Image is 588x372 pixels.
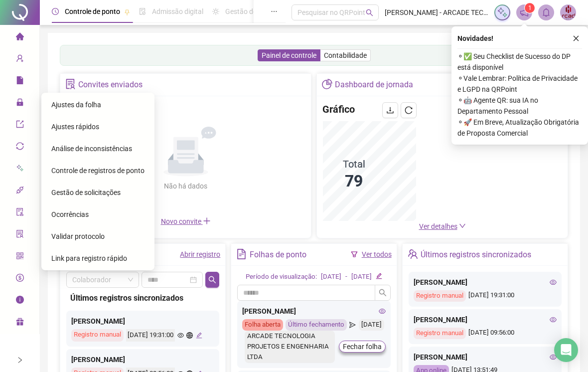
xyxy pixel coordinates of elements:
[345,272,347,282] div: -
[322,102,355,116] h4: Gráfico
[78,76,143,93] div: Convites enviados
[379,289,387,297] span: search
[51,101,101,109] span: Ajustes da folha
[180,250,220,258] a: Abrir registro
[16,28,24,48] span: home
[71,354,214,365] div: [PERSON_NAME]
[246,272,317,282] div: Período de visualização:
[528,4,532,11] span: 1
[52,8,59,15] span: clock-circle
[525,3,535,13] sup: 1
[414,314,557,325] div: [PERSON_NAME]
[351,251,358,258] span: filter
[335,76,413,93] div: Dashboard de jornada
[324,51,367,59] span: Contabilidade
[51,145,132,153] span: Análise de inconsistências
[51,167,145,175] span: Controle de registros de ponto
[16,313,24,333] span: gift
[457,95,582,117] span: ⚬ 🤖 Agente QR: sua IA no Departamento Pessoal
[51,188,121,196] span: Gestão de solicitações
[16,269,24,289] span: dollar
[16,50,24,70] span: user-add
[414,352,557,363] div: [PERSON_NAME]
[71,316,214,327] div: [PERSON_NAME]
[321,272,341,282] div: [DATE]
[405,106,413,114] span: reload
[16,182,24,201] span: api
[65,79,76,89] span: solution
[152,7,203,15] span: Admissão digital
[385,7,488,18] span: [PERSON_NAME] - ARCADE TECNOLOGIA PROJETOS E ENGENHARIA LTDA
[65,7,120,15] span: Controle de ponto
[414,290,466,302] div: Registro manual
[343,341,382,352] span: Fechar folha
[542,8,551,17] span: bell
[550,354,557,361] span: eye
[349,319,356,331] span: send
[262,51,316,59] span: Painel de controle
[16,138,24,158] span: sync
[124,9,130,15] span: pushpin
[225,7,276,15] span: Gestão de férias
[51,254,127,262] span: Link para registro rápido
[51,210,89,218] span: Ocorrências
[16,357,23,364] span: right
[208,276,216,284] span: search
[561,5,576,20] img: 12371
[457,51,582,73] span: ⚬ ✅ Seu Checklist de Sucesso do DP está disponível
[414,277,557,288] div: [PERSON_NAME]
[414,328,557,339] div: [DATE] 09:56:00
[379,308,386,315] span: eye
[51,232,105,240] span: Validar protocolo
[419,222,466,230] a: Ver detalhes down
[554,338,578,362] div: Open Intercom Messenger
[161,217,211,225] span: Novo convite
[16,203,24,223] span: audit
[376,273,382,279] span: edit
[16,291,24,311] span: info-circle
[351,272,372,282] div: [DATE]
[457,117,582,139] span: ⚬ 🚀 Em Breve, Atualização Obrigatória de Proposta Comercial
[16,94,24,114] span: lock
[362,250,392,258] a: Ver todos
[271,8,278,15] span: ellipsis
[16,116,24,136] span: export
[457,33,493,44] span: Novidades !
[242,306,385,317] div: [PERSON_NAME]
[186,332,193,339] span: global
[339,341,386,353] button: Fechar folha
[245,331,334,363] div: ARCADE TECNOLOGIA PROJETOS E ENGENHARIA LTDA
[408,249,418,259] span: team
[322,79,332,89] span: pie-chart
[242,319,283,331] div: Folha aberta
[177,332,184,339] span: eye
[126,329,175,342] div: [DATE] 19:31:00
[366,9,373,16] span: search
[16,225,24,245] span: solution
[250,246,306,263] div: Folhas de ponto
[139,8,146,15] span: file-done
[196,332,202,339] span: edit
[212,8,219,15] span: sun
[550,279,557,286] span: eye
[414,328,466,339] div: Registro manual
[16,247,24,267] span: qrcode
[497,7,508,18] img: sparkle-icon.fc2bf0ac1784a2077858766a79e2daf3.svg
[459,222,466,229] span: down
[414,290,557,302] div: [DATE] 19:31:00
[286,319,347,331] div: Último fechamento
[386,106,394,114] span: download
[421,246,531,263] div: Últimos registros sincronizados
[140,181,232,191] div: Não há dados
[236,249,247,259] span: file-text
[71,329,124,342] div: Registro manual
[359,319,384,331] div: [DATE]
[51,123,99,131] span: Ajustes rápidos
[203,217,211,225] span: plus
[70,292,215,304] div: Últimos registros sincronizados
[573,35,580,42] span: close
[550,316,557,323] span: eye
[16,72,24,92] span: file
[520,8,529,17] span: notification
[457,73,582,95] span: ⚬ Vale Lembrar: Política de Privacidade e LGPD na QRPoint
